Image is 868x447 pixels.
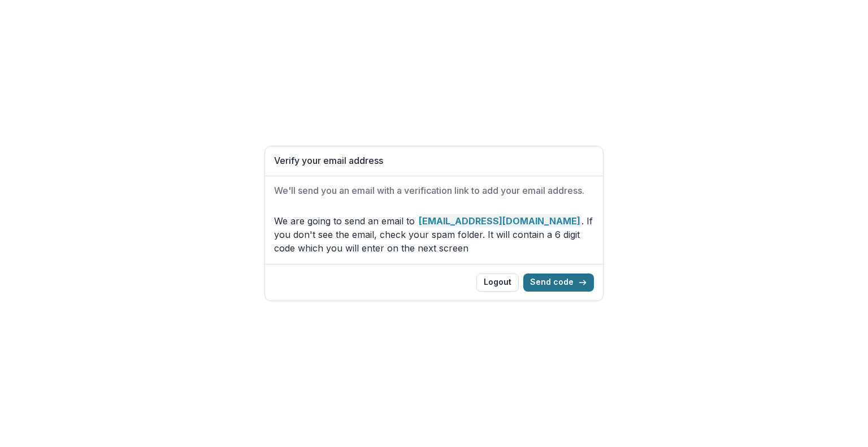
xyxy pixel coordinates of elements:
strong: [EMAIL_ADDRESS][DOMAIN_NAME] [418,214,581,228]
button: Send code [523,274,594,292]
p: We are going to send an email to . If you don't see the email, check your spam folder. It will co... [274,214,594,255]
h1: Verify your email address [274,155,594,166]
button: Logout [476,274,519,292]
h2: We'll send you an email with a verification link to add your email address. [274,185,594,196]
